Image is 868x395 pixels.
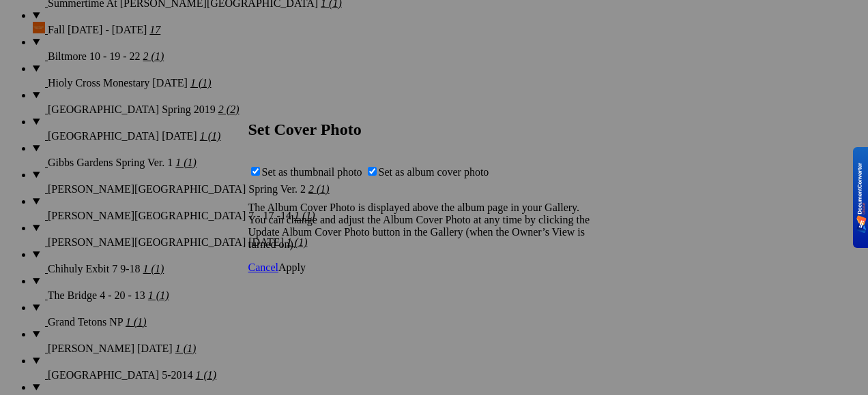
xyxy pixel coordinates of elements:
[368,167,377,176] input: Set as album cover photo
[248,262,278,273] a: Cancel
[278,262,306,273] span: Apply
[856,163,867,233] img: BKR5lM0sgkDqAAAAAElFTkSuQmCC
[262,166,362,178] span: Set as thumbnail photo
[379,166,489,178] span: Set as album cover photo
[251,167,260,176] input: Set as thumbnail photo
[248,202,610,251] p: The Album Cover Photo is displayed above the album page in your Gallery. You can change and adjus...
[248,121,610,139] h2: Set Cover Photo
